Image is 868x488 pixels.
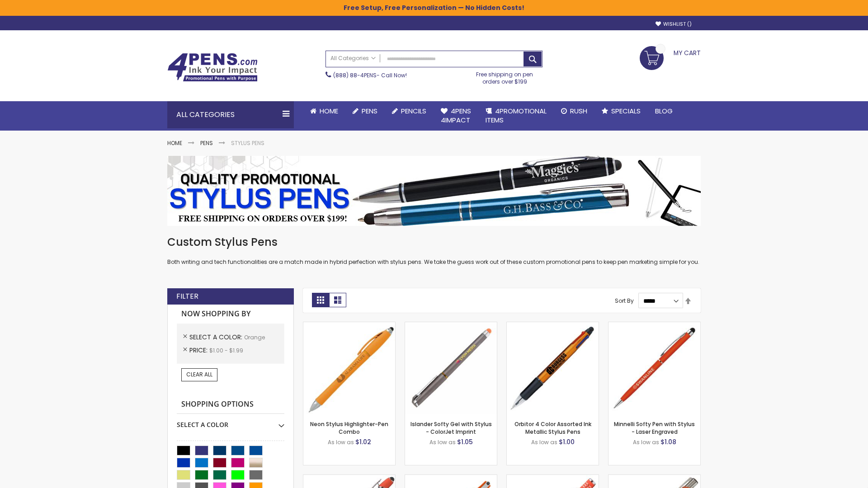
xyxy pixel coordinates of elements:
[405,322,497,329] a: Islander Softy Gel with Stylus - ColorJet Imprint-Orange
[570,106,587,116] span: Rush
[177,395,284,414] strong: Shopping Options
[609,474,700,482] a: Tres-Chic Softy Brights with Stylus Pen - Laser-Orange
[615,297,634,305] label: Sort By
[611,106,641,116] span: Specials
[167,139,182,147] a: Home
[303,322,395,329] a: Neon Stylus Highlighter-Pen Combo-Orange
[429,438,456,446] span: As low as
[385,101,434,121] a: Pencils
[559,437,575,446] span: $1.00
[609,322,700,414] img: Minnelli Softy Pen with Stylus - Laser Engraved-Orange
[177,305,284,324] strong: Now Shopping by
[200,139,213,147] a: Pens
[345,101,385,121] a: Pens
[303,322,395,414] img: Neon Stylus Highlighter-Pen Combo-Orange
[231,139,264,147] strong: Stylus Pens
[457,437,473,446] span: $1.05
[478,101,554,131] a: 4PROMOTIONALITEMS
[594,101,648,121] a: Specials
[355,437,371,446] span: $1.02
[507,322,599,329] a: Orbitor 4 Color Assorted Ink Metallic Stylus Pens-Orange
[186,371,212,378] span: Clear All
[326,51,380,66] a: All Categories
[189,333,244,342] span: Select A Color
[507,474,599,482] a: Marin Softy Pen with Stylus - Laser Engraved-Orange
[333,71,407,79] span: - Call Now!
[486,106,547,125] span: 4PROMOTIONAL ITEMS
[167,156,701,226] img: Stylus Pens
[405,474,497,482] a: Avendale Velvet Touch Stylus Gel Pen-Orange
[167,235,701,249] h1: Custom Stylus Pens
[648,101,680,121] a: Blog
[167,101,294,128] div: All Categories
[177,414,284,429] div: Select A Color
[554,101,594,121] a: Rush
[441,106,471,125] span: 4Pens 4impact
[303,474,395,482] a: 4P-MS8B-Orange
[312,293,329,307] strong: Grid
[303,101,345,121] a: Home
[655,106,673,116] span: Blog
[330,55,376,62] span: All Categories
[167,235,701,266] div: Both writing and tech functionalities are a match made in hybrid perfection with stylus pens. We ...
[531,438,557,446] span: As low as
[320,106,338,116] span: Home
[401,106,426,116] span: Pencils
[507,322,599,414] img: Orbitor 4 Color Assorted Ink Metallic Stylus Pens-Orange
[405,322,497,414] img: Islander Softy Gel with Stylus - ColorJet Imprint-Orange
[167,53,258,82] img: 4Pens Custom Pens and Promotional Products
[410,420,492,435] a: Islander Softy Gel with Stylus - ColorJet Imprint
[181,368,217,381] a: Clear All
[333,71,377,79] a: (888) 88-4PENS
[209,347,243,354] span: $1.00 - $1.99
[328,438,354,446] span: As low as
[609,322,700,329] a: Minnelli Softy Pen with Stylus - Laser Engraved-Orange
[660,437,676,446] span: $1.08
[310,420,388,435] a: Neon Stylus Highlighter-Pen Combo
[656,21,692,28] a: Wishlist
[434,101,478,131] a: 4Pens4impact
[614,420,695,435] a: Minnelli Softy Pen with Stylus - Laser Engraved
[244,333,265,341] span: Orange
[176,291,198,301] strong: Filter
[467,67,543,85] div: Free shipping on pen orders over $199
[514,420,591,435] a: Orbitor 4 Color Assorted Ink Metallic Stylus Pens
[189,346,209,355] span: Price
[362,106,377,116] span: Pens
[633,438,659,446] span: As low as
